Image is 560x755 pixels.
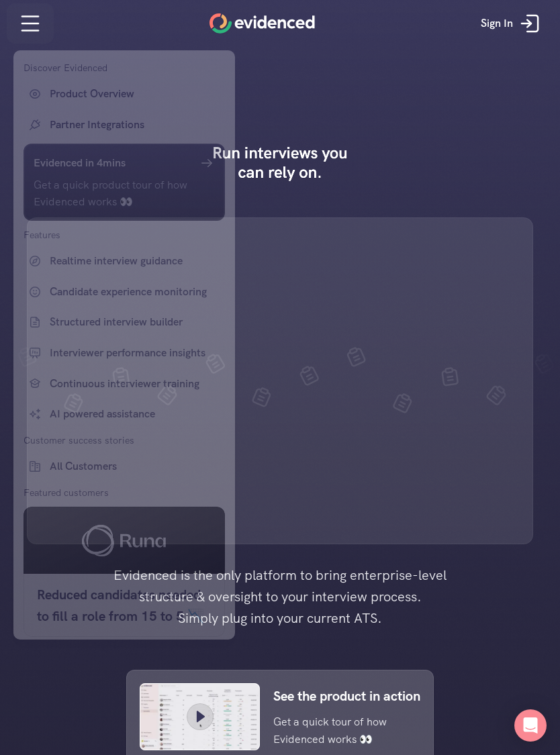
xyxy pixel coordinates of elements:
p: Featured customers [24,485,109,500]
p: Discover Evidenced [24,60,107,75]
h5: Reduced candidates needed to fill a role from 15 to 5 📉 [37,584,212,627]
h6: Evidenced in 4mins [34,154,126,172]
p: Continuous interviewer training [50,375,222,393]
p: Partner Integrations [50,116,222,134]
a: AI powered assistance [24,402,225,426]
p: Realtime interview guidance [50,252,222,270]
p: Candidate experience monitoring [50,283,222,301]
p: Features [24,228,60,242]
a: Evidenced in 4minsGet a quick product tour of how Evidenced works 👀 [24,144,225,221]
p: Structured interview builder [50,313,222,331]
p: AI powered assistance [50,405,222,423]
p: Product Overview [50,85,222,103]
a: Interviewer performance insights [24,341,225,365]
div: Open Intercom Messenger [514,709,547,742]
p: All Customers [50,458,222,475]
a: Structured interview builder [24,310,225,334]
a: Product Overview [24,82,225,106]
a: Realtime interview guidance [24,249,225,273]
a: Candidate experience monitoring [24,280,225,304]
p: Get a quick product tour of how Evidenced works 👀 [34,177,215,211]
a: All Customers [24,454,225,479]
a: Continuous interviewer training [24,372,225,396]
p: Customer success stories [24,433,134,448]
a: Partner Integrations [24,113,225,137]
p: Interviewer performance insights [50,344,222,362]
a: Reduced candidates needed to fill a role from 15 to 5 📉 [24,507,225,637]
